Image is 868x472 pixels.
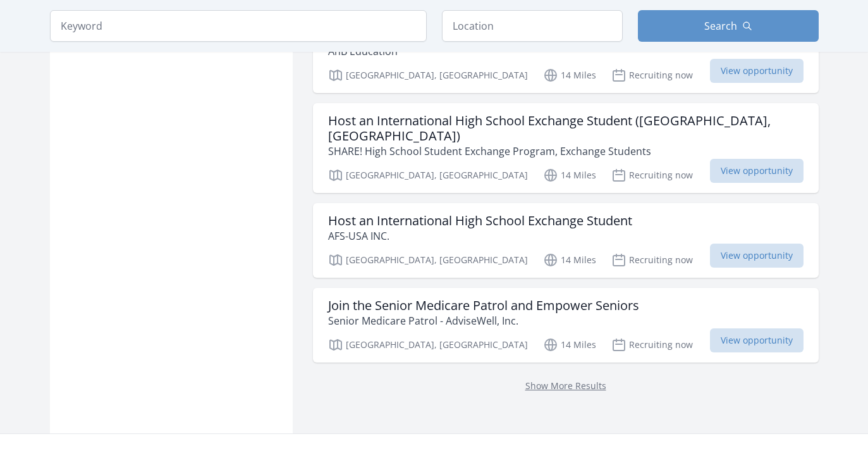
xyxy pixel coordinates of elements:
[328,113,804,144] h3: Host an International High School Exchange Student ([GEOGRAPHIC_DATA], [GEOGRAPHIC_DATA])
[543,68,596,83] p: 14 Miles
[328,168,528,183] p: [GEOGRAPHIC_DATA], [GEOGRAPHIC_DATA]
[328,228,632,244] p: AFS-USA INC.
[328,337,528,352] p: [GEOGRAPHIC_DATA], [GEOGRAPHIC_DATA]
[543,252,596,268] p: 14 Miles
[611,68,693,83] p: Recruiting now
[50,10,427,42] input: Keyword
[525,380,606,392] a: Show More Results
[543,168,596,183] p: 14 Miles
[638,10,819,42] button: Search
[328,144,804,159] p: SHARE! High School Student Exchange Program, Exchange Students
[313,18,819,93] a: Host an Exchange Student! AnB Education [GEOGRAPHIC_DATA], [GEOGRAPHIC_DATA] 14 Miles Recruiting ...
[611,252,693,268] p: Recruiting now
[313,203,819,278] a: Host an International High School Exchange Student AFS-USA INC. [GEOGRAPHIC_DATA], [GEOGRAPHIC_DA...
[313,103,819,193] a: Host an International High School Exchange Student ([GEOGRAPHIC_DATA], [GEOGRAPHIC_DATA]) SHARE! ...
[328,213,632,228] h3: Host an International High School Exchange Student
[611,168,693,183] p: Recruiting now
[328,252,528,268] p: [GEOGRAPHIC_DATA], [GEOGRAPHIC_DATA]
[611,337,693,352] p: Recruiting now
[328,298,639,313] h3: Join the Senior Medicare Patrol and Empower Seniors
[442,10,623,42] input: Location
[710,159,804,183] span: View opportunity
[328,68,528,83] p: [GEOGRAPHIC_DATA], [GEOGRAPHIC_DATA]
[710,244,804,268] span: View opportunity
[328,313,639,328] p: Senior Medicare Patrol - AdviseWell, Inc.
[313,288,819,363] a: Join the Senior Medicare Patrol and Empower Seniors Senior Medicare Patrol - AdviseWell, Inc. [GE...
[710,328,804,352] span: View opportunity
[710,59,804,83] span: View opportunity
[543,337,596,352] p: 14 Miles
[704,18,737,34] span: Search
